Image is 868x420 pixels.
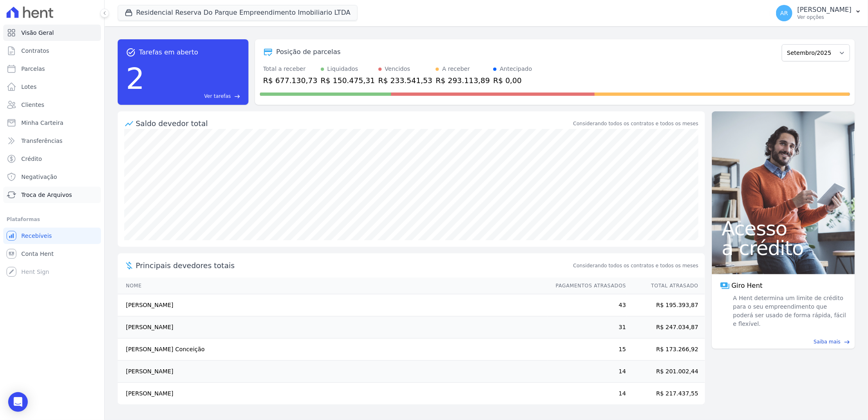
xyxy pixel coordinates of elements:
td: R$ 217.437,55 [626,383,705,405]
a: Transferências [3,133,101,149]
a: Conta Hent [3,246,101,262]
span: Considerando todos os contratos e todos os meses [573,262,698,269]
td: [PERSON_NAME] [118,316,548,339]
td: [PERSON_NAME] Conceição [118,339,548,361]
span: Transferências [21,137,63,145]
span: Parcelas [21,65,45,73]
div: R$ 677.130,73 [263,75,318,86]
a: Contratos [3,43,101,59]
td: 31 [548,316,626,339]
div: R$ 0,00 [493,75,532,86]
p: [PERSON_NAME] [797,6,852,14]
a: Parcelas [3,61,101,77]
td: R$ 195.393,87 [626,294,705,316]
span: east [844,339,850,345]
td: R$ 173.266,92 [626,339,705,361]
a: Clientes [3,97,101,113]
span: Principais devedores totais [136,260,572,271]
div: R$ 293.113,89 [436,75,490,86]
span: Tarefas em aberto [139,47,198,57]
span: Crédito [21,155,42,163]
td: R$ 201.002,44 [626,361,705,383]
div: R$ 233.541,53 [378,75,433,86]
div: 2 [126,57,145,100]
div: Antecipado [500,65,532,73]
span: Conta Hent [21,250,54,258]
td: [PERSON_NAME] [118,383,548,405]
a: Crédito [3,151,101,167]
div: Liquidados [327,65,358,73]
div: Total a receber [263,65,318,73]
span: Lotes [21,83,37,91]
span: task_alt [126,47,136,57]
button: Residencial Reserva Do Parque Empreendimento Imobiliario LTDA [118,5,358,20]
button: AR [PERSON_NAME] Ver opções [770,2,868,25]
a: Saiba mais east [717,338,850,345]
th: Nome [118,278,548,294]
span: Recebíveis [21,232,52,240]
a: Recebíveis [3,228,101,244]
td: 43 [548,294,626,316]
span: a crédito [722,238,845,258]
td: 14 [548,361,626,383]
span: A Hent determina um limite de crédito para o seu empreendimento que poderá ser usado de forma ráp... [732,294,847,328]
th: Total Atrasado [626,278,705,294]
span: Visão Geral [21,29,54,37]
div: Plataformas [7,215,98,224]
div: A receber [442,65,470,73]
span: Troca de Arquivos [21,191,72,199]
span: Negativação [21,173,57,181]
th: Pagamentos Atrasados [548,278,626,294]
td: R$ 247.034,87 [626,316,705,339]
span: Saiba mais [814,338,841,345]
div: Posição de parcelas [276,47,341,57]
span: Minha Carteira [21,119,63,127]
a: Lotes [3,79,101,95]
p: Ver opções [797,14,852,20]
td: 14 [548,383,626,405]
a: Troca de Arquivos [3,187,101,203]
span: Contratos [21,47,49,55]
a: Minha Carteira [3,115,101,131]
span: Clientes [21,101,44,109]
div: Vencidos [385,65,410,73]
div: R$ 150.475,31 [321,75,375,86]
a: Negativação [3,169,101,185]
td: 15 [548,339,626,361]
span: Giro Hent [732,281,763,291]
span: Acesso [722,219,845,238]
div: Open Intercom Messenger [8,392,28,412]
td: [PERSON_NAME] [118,361,548,383]
span: Ver tarefas [204,93,231,100]
span: AR [780,10,788,16]
a: Ver tarefas east [148,93,240,100]
a: Visão Geral [3,25,101,41]
span: east [234,93,240,99]
td: [PERSON_NAME] [118,294,548,316]
div: Saldo devedor total [136,118,572,129]
div: Considerando todos os contratos e todos os meses [573,120,698,127]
